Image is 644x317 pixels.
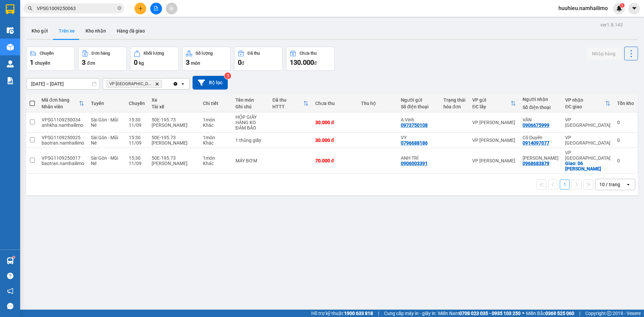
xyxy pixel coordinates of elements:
div: ANH TRÍ [401,155,437,161]
div: 50E-195.73 [152,135,196,140]
div: baotran.namhailimo [42,161,84,166]
input: Select a date range. [26,78,100,89]
span: message [7,303,13,309]
div: Số điện thoại [523,105,558,110]
div: VP [GEOGRAPHIC_DATA] [565,150,610,161]
div: Ghi chú [235,104,266,109]
div: 15:30 [129,135,145,140]
div: 10 / trang [599,181,620,188]
svg: Clear all [173,81,178,87]
div: Đã thu [272,97,303,103]
img: icon-new-feature [616,5,622,11]
div: 0914097077 [523,140,549,146]
div: 11/09 [129,161,145,166]
button: Chuyến1chuyến [26,47,75,71]
span: Sài Gòn - Mũi Né [91,155,118,166]
div: 0968683879 [523,161,549,166]
div: Mã đơn hàng [42,97,79,103]
button: Bộ lọc [193,76,228,90]
div: VPSG1109250017 [42,155,84,161]
div: VP [GEOGRAPHIC_DATA] [565,135,610,146]
button: Hàng đã giao [111,23,150,39]
span: 3 [82,58,86,66]
div: 1 thùng giấy [235,138,266,143]
div: Người nhận [523,97,558,102]
strong: 1900 633 818 [344,311,373,316]
div: 30.000 đ [315,120,354,125]
span: Hỗ trợ kỹ thuật: [311,310,373,317]
div: Chi tiết [203,101,228,106]
span: huuhieu.namhailimo [553,4,613,12]
svg: open [626,182,631,187]
div: 0 [617,158,634,163]
span: notification [7,288,13,294]
div: Tài xế [152,104,196,109]
span: Cung cấp máy in - giấy in: [384,310,436,317]
div: ĐC lấy [472,104,511,109]
button: plus [135,3,146,14]
div: 0906003391 [401,161,428,166]
div: A Vinh [401,117,437,122]
div: VÂN [523,117,558,122]
div: ANH HUỆ [523,155,558,161]
span: caret-down [631,5,637,11]
div: 15:30 [129,117,145,122]
div: Đã thu [248,51,260,56]
span: question-circle [7,273,13,279]
div: 0796688186 [401,140,428,146]
svg: open [180,81,185,87]
span: file-add [154,6,158,11]
span: plus [138,6,143,11]
div: VP [GEOGRAPHIC_DATA] [565,117,610,128]
span: 1 [30,58,34,66]
div: 1 món [203,155,228,161]
div: Xe [152,97,196,103]
div: Khác [203,122,228,128]
button: Khối lượng0kg [130,47,179,71]
svg: Delete [155,82,159,86]
div: [PERSON_NAME] [152,161,196,166]
div: Chưa thu [300,51,317,56]
input: Tìm tên, số ĐT hoặc mã đơn [37,5,116,12]
span: | [378,310,379,317]
span: đơn [87,60,95,66]
button: Nhập hàng [587,48,621,60]
button: Kho nhận [80,23,111,39]
div: Đơn hàng [92,51,110,56]
button: Trên xe [53,23,80,39]
img: warehouse-icon [7,27,14,34]
div: Khối lượng [144,51,164,56]
div: Thu hộ [361,101,394,106]
div: 0 [617,120,634,125]
span: Sài Gòn - Mũi Né [91,117,118,128]
th: Toggle SortBy [562,95,614,112]
strong: 0369 525 060 [545,311,574,316]
span: 1 [621,3,623,8]
div: 0 [617,138,634,143]
span: 130.000 [290,58,314,66]
button: aim [166,3,177,14]
span: đ [241,60,244,66]
span: VP chợ Mũi Né, close by backspace [106,80,162,88]
div: ĐC giao [565,104,605,109]
sup: 1 [13,256,15,258]
input: Selected VP chợ Mũi Né. [163,81,164,87]
button: 1 [560,179,570,190]
span: | [579,310,580,317]
button: Kho gửi [26,23,53,39]
div: 0906675999 [523,122,549,128]
span: close-circle [117,5,121,12]
button: caret-down [628,3,640,14]
div: [PERSON_NAME] [152,122,196,128]
div: VPSG1109250025 [42,135,84,140]
img: warehouse-icon [7,257,14,264]
span: ⚪️ [522,312,524,315]
span: search [28,6,33,11]
div: VP [PERSON_NAME] [472,158,516,163]
div: 15:30 [129,155,145,161]
span: aim [169,6,174,11]
img: solution-icon [7,77,14,84]
span: đ [314,60,317,66]
span: Sài Gòn - Mũi Né [91,135,118,146]
div: VP [PERSON_NAME] [472,120,516,125]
